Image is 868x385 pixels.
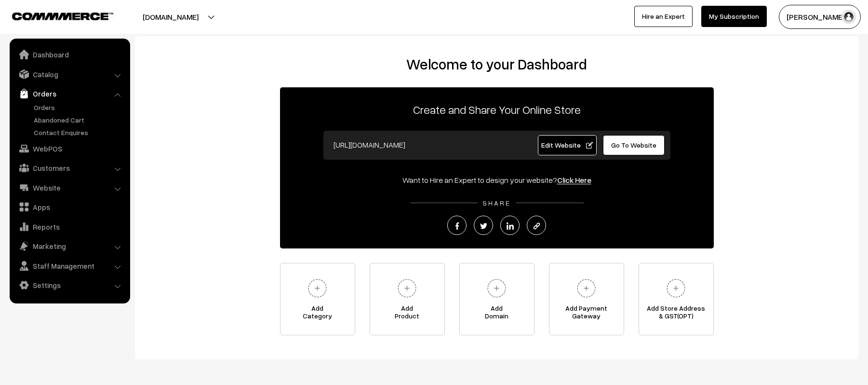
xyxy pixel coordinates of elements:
[701,6,767,27] a: My Subscription
[12,276,127,294] a: Settings
[611,141,656,149] span: Go To Website
[573,275,600,302] img: plus.svg
[31,115,127,125] a: Abandoned Cart
[12,66,127,83] a: Catalog
[549,304,624,324] span: Add Payment Gateway
[12,159,127,177] a: Customers
[12,140,127,157] a: WebPOS
[483,275,510,302] img: plus.svg
[549,263,624,335] a: Add PaymentGateway
[779,5,861,29] button: [PERSON_NAME]
[304,275,331,302] img: plus.svg
[12,179,127,196] a: Website
[459,263,534,335] a: AddDomain
[31,102,127,112] a: Orders
[280,304,355,324] span: Add Category
[12,46,127,63] a: Dashboard
[12,257,127,275] a: Staff Management
[12,10,96,21] a: COMMMERCE
[541,141,593,149] span: Edit Website
[663,275,689,302] img: plus.svg
[280,174,714,186] div: Want to Hire an Expert to design your website?
[12,13,113,20] img: COMMMERCE
[478,199,516,207] span: SHARE
[12,218,127,235] a: Reports
[370,263,445,335] a: AddProduct
[639,263,714,335] a: Add Store Address& GST(OPT)
[12,198,127,216] a: Apps
[280,263,355,335] a: AddCategory
[370,304,444,324] span: Add Product
[538,135,597,155] a: Edit Website
[634,6,693,27] a: Hire an Expert
[639,304,713,324] span: Add Store Address & GST(OPT)
[280,101,714,118] p: Create and Share Your Online Store
[145,55,849,73] h2: Welcome to your Dashboard
[841,10,856,24] img: user
[109,5,232,29] button: [DOMAIN_NAME]
[557,175,591,185] a: Click Here
[394,275,420,302] img: plus.svg
[460,304,534,324] span: Add Domain
[31,127,127,137] a: Contact Enquires
[603,135,665,155] a: Go To Website
[12,85,127,102] a: Orders
[12,237,127,255] a: Marketing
